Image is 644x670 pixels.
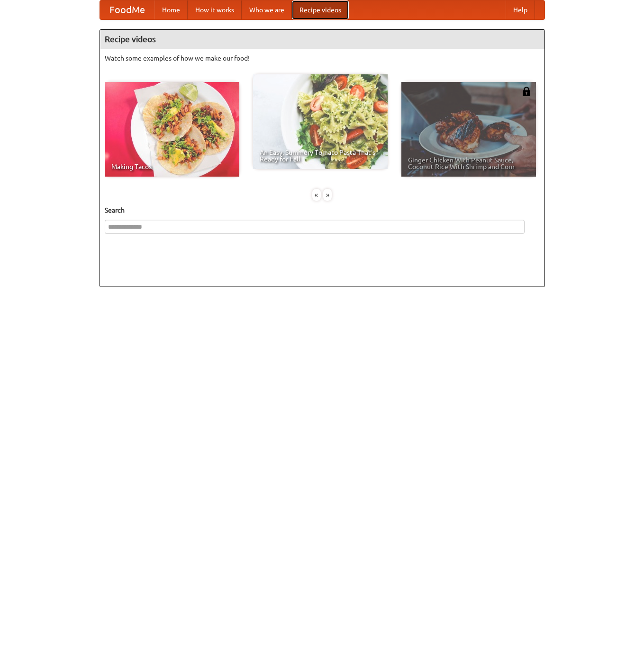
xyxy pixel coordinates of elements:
a: Making Tacos [105,82,239,177]
div: » [323,189,332,201]
span: An Easy, Summery Tomato Pasta That's Ready for Fall [260,149,381,162]
a: Who we are [242,0,292,19]
h4: Recipe videos [100,30,544,49]
a: Home [154,0,188,19]
a: FoodMe [100,0,154,19]
a: Help [506,0,535,19]
p: Watch some examples of how we make our food! [105,54,540,63]
a: Recipe videos [292,0,349,19]
span: Making Tacos [111,163,233,170]
a: An Easy, Summery Tomato Pasta That's Ready for Fall [253,74,388,169]
div: « [312,189,321,201]
img: 483408.png [522,87,531,96]
h5: Search [105,205,540,215]
a: How it works [188,0,242,19]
